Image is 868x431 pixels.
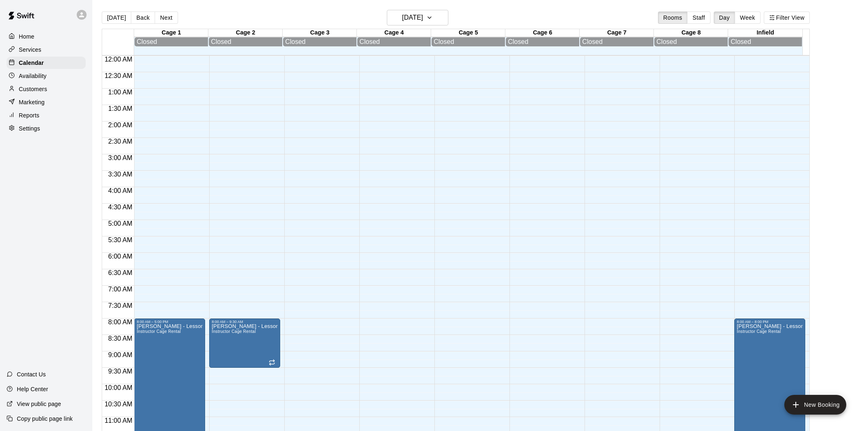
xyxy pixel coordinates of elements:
p: Customers [19,85,47,93]
span: 6:00 AM [106,253,135,260]
span: 4:30 AM [106,204,135,211]
div: 8:00 AM – 5:00 PM [137,320,203,324]
div: Cage 4 [357,29,431,37]
div: Cage 3 [283,29,357,37]
button: Week [735,11,761,24]
div: 8:00 AM – 9:30 AM: Payton - Lessons [209,319,280,368]
p: Services [19,46,41,54]
a: Customers [7,83,86,95]
span: 2:30 AM [106,138,135,145]
div: 8:00 AM – 9:30 AM [212,320,278,324]
span: 3:30 AM [106,171,135,178]
button: Next [155,11,178,24]
span: 8:00 AM [106,319,135,326]
p: Home [19,32,34,41]
span: 5:30 AM [106,236,135,243]
span: 9:30 AM [106,368,135,375]
div: Infield [728,29,802,37]
span: 11:00 AM [103,417,135,424]
div: Closed [582,38,651,46]
p: Contact Us [17,370,46,378]
div: Cage 1 [134,29,208,37]
div: Closed [656,38,726,46]
button: [DATE] [387,10,448,25]
h6: [DATE] [402,12,423,23]
span: Instructor Cage Rental [737,329,781,334]
p: Help Center [17,385,48,393]
button: Staff [687,11,710,24]
p: Settings [19,124,40,133]
button: Filter View [764,11,810,24]
div: 8:00 AM – 8:00 PM [737,320,803,324]
a: Reports [7,109,86,122]
span: 12:30 AM [103,72,135,79]
div: Closed [508,38,577,46]
div: Cage 5 [431,29,505,37]
span: 10:30 AM [103,401,135,408]
div: Cage 8 [654,29,728,37]
a: Services [7,44,86,56]
a: Calendar [7,57,86,69]
button: add [784,395,846,415]
p: Availability [19,72,47,80]
span: 1:00 AM [106,89,135,96]
div: Closed [359,38,429,46]
span: 9:00 AM [106,351,135,358]
div: Closed [285,38,354,46]
span: Recurring event [269,359,275,366]
span: 5:00 AM [106,220,135,227]
p: Calendar [19,59,44,67]
span: 10:00 AM [103,384,135,391]
span: 7:30 AM [106,302,135,309]
button: [DATE] [102,11,131,24]
a: Settings [7,122,86,135]
p: Marketing [19,98,45,106]
div: Closed [211,38,280,46]
p: View public page [17,400,61,408]
a: Marketing [7,96,86,108]
div: Closed [434,38,503,46]
span: Instructor Cage Rental [137,329,180,334]
button: Back [131,11,155,24]
p: Reports [19,111,39,119]
a: Availability [7,70,86,82]
button: Day [714,11,735,24]
span: 1:30 AM [106,105,135,112]
div: Cage 6 [505,29,580,37]
div: Closed [731,38,800,46]
span: 8:30 AM [106,335,135,342]
span: Instructor Cage Rental [212,329,256,334]
span: 6:30 AM [106,269,135,276]
div: Closed [137,38,206,46]
p: Copy public page link [17,415,73,423]
button: Rooms [658,11,688,24]
div: Cage 2 [208,29,283,37]
span: 2:00 AM [106,122,135,128]
span: 4:00 AM [106,187,135,194]
span: 7:00 AM [106,286,135,293]
div: Cage 7 [580,29,654,37]
a: Home [7,30,86,43]
span: 12:00 AM [103,56,135,63]
span: 3:00 AM [106,154,135,161]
